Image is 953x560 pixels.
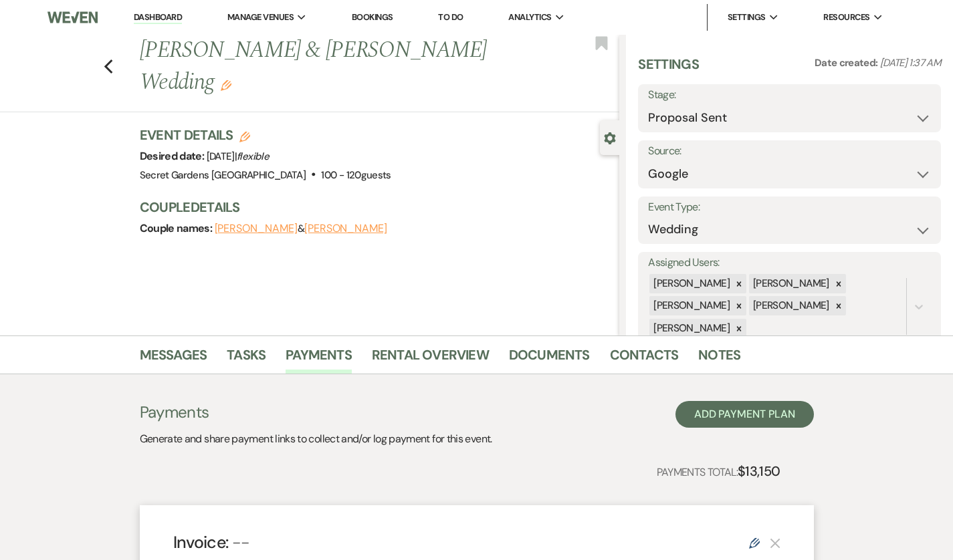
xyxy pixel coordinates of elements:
[140,35,518,98] h1: [PERSON_NAME] & [PERSON_NAME] Wedding
[604,131,616,144] button: Close lead details
[438,11,463,23] a: To Do
[649,274,732,293] div: [PERSON_NAME]
[770,537,780,549] button: This payment plan cannot be deleted because it contains links that have been paid through Weven’s...
[649,319,732,338] div: [PERSON_NAME]
[648,198,931,217] label: Event Type:
[221,79,231,91] button: Edit
[749,274,831,293] div: [PERSON_NAME]
[675,401,814,428] button: Add Payment Plan
[227,11,294,24] span: Manage Venues
[232,531,250,553] span: --
[237,150,269,163] span: flexible
[215,222,387,235] span: &
[140,168,306,182] span: Secret Gardens [GEOGRAPHIC_DATA]
[610,344,679,374] a: Contacts
[648,86,931,105] label: Stage:
[823,11,869,24] span: Resources
[728,11,766,24] span: Settings
[227,344,266,374] a: Tasks
[638,55,699,84] h3: Settings
[372,344,489,374] a: Rental Overview
[140,126,391,144] h3: Event Details
[508,11,551,24] span: Analytics
[140,221,215,235] span: Couple names:
[140,149,207,163] span: Desired date:
[173,531,250,554] h4: Invoice:
[286,344,352,374] a: Payments
[207,150,269,163] span: [DATE] |
[140,430,492,448] p: Generate and share payment links to collect and/or log payment for this event.
[304,223,387,234] button: [PERSON_NAME]
[880,56,941,69] span: [DATE] 1:37 AM
[698,344,740,374] a: Notes
[140,344,207,374] a: Messages
[648,142,931,161] label: Source:
[648,253,931,273] label: Assigned Users:
[140,198,607,217] h3: Couple Details
[47,3,98,31] img: Weven Logo
[321,168,391,182] span: 100 - 120 guests
[352,11,393,23] a: Bookings
[509,344,590,374] a: Documents
[749,296,831,315] div: [PERSON_NAME]
[657,460,780,482] p: Payments Total:
[649,296,732,315] div: [PERSON_NAME]
[140,401,492,424] h3: Payments
[815,56,880,69] span: Date created:
[134,11,182,24] a: Dashboard
[215,223,298,234] button: [PERSON_NAME]
[738,462,780,480] strong: $13,150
